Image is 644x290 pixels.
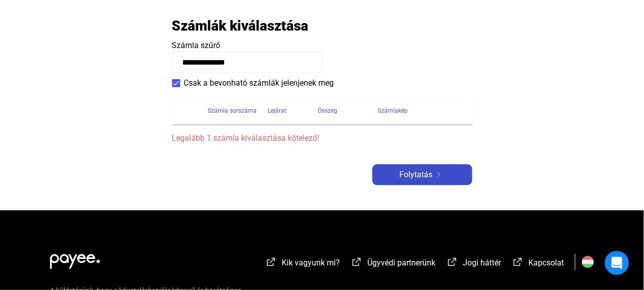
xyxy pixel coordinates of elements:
[446,259,501,269] a: external-link-whiteJogi háttér
[605,251,629,275] div: Open Intercom Messenger
[268,105,318,117] div: Lejárat
[318,105,338,117] div: Összeg
[372,164,472,185] button: Folytatásarrow-right-white
[184,77,334,89] span: Csak a bevonható számlák jelenjenek meg
[208,105,268,117] div: Számla sorszáma
[268,105,287,117] div: Lejárat
[528,258,564,267] span: Kapcsolat
[378,105,460,117] div: Számlakép
[463,258,501,267] span: Jogi háttér
[208,105,257,117] div: Számla sorszáma
[351,257,363,267] img: external-link-white
[378,105,408,117] div: Számlakép
[512,259,564,269] a: external-link-whiteKapcsolat
[351,259,435,269] a: external-link-whiteÜgyvédi partnerünk
[367,258,435,267] span: Ügyvédi partnerünk
[172,17,309,35] h2: Számlák kiválasztása
[265,257,277,267] img: external-link-white
[446,257,458,267] img: external-link-white
[433,172,445,177] img: arrow-right-white
[318,105,378,117] div: Összeg
[582,256,594,268] img: HU.svg
[512,257,524,267] img: external-link-white
[282,258,340,267] span: Kik vagyunk mi?
[172,132,472,144] span: Legalább 1 számla kiválasztása kötelező!
[400,169,433,181] span: Folytatás
[50,248,100,269] img: white-payee-white-dot.svg
[265,259,340,269] a: external-link-whiteKik vagyunk mi?
[172,41,221,50] span: Számla szűrő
